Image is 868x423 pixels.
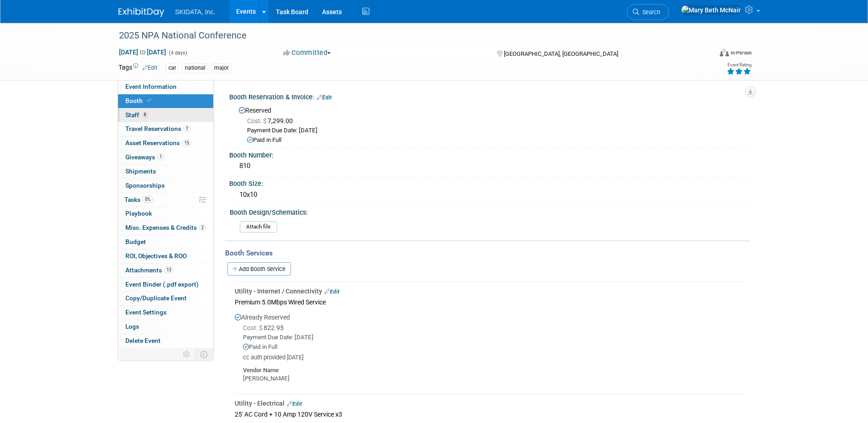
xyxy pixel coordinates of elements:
[236,188,743,202] div: 10x10
[720,49,729,56] img: Format-Inperson.png
[243,374,743,383] div: [PERSON_NAME]
[627,4,669,20] a: Search
[118,179,213,193] a: Sponsorships
[125,111,148,119] span: Staff
[119,48,167,56] span: [DATE] [DATE]
[194,348,213,360] td: Toggle Event Tabs
[142,65,157,71] a: Edit
[182,140,191,146] span: 15
[118,122,213,136] a: Travel Reservations7
[324,288,340,295] a: Edit
[157,153,164,160] span: 1
[118,136,213,150] a: Asset Reservations15
[125,210,152,217] span: Playbook
[247,117,297,125] span: 7,299.00
[125,252,187,260] span: ROI, Objectives & ROO
[280,48,334,58] button: Committed
[141,111,148,118] span: 8
[229,90,750,102] div: Booth Reservation & Invoice:
[138,49,147,56] span: to
[179,348,195,360] td: Personalize Event Tab Strip
[125,266,173,274] span: Attachments
[125,309,167,316] span: Event Settings
[182,63,208,73] div: national
[118,80,213,94] a: Event Information
[125,323,139,330] span: Logs
[143,196,153,203] span: 0%
[235,308,743,390] div: Already Reserved
[235,399,743,408] div: Utility - Electrical
[247,136,743,145] div: Paid in Full
[119,8,164,17] img: ExhibitDay
[118,165,213,179] a: Shipments
[225,248,750,258] div: Booth Services
[730,49,752,56] div: In-Person
[639,9,660,16] span: Search
[236,103,743,145] div: Reserved
[118,320,213,334] a: Logs
[183,125,190,132] span: 7
[243,324,287,331] span: 822.95
[235,287,743,296] div: Utility - Internet / Connectivity
[243,343,743,352] div: Paid in Full
[125,125,190,132] span: Travel Reservations
[243,364,743,375] div: Vendor Name
[168,50,187,56] span: (4 days)
[118,151,213,164] a: Giveaways1
[229,148,750,160] div: Booth Number:
[118,334,213,348] a: Delete Event
[681,5,741,15] img: Mary Beth McNair
[124,196,153,203] span: Tasks
[118,94,213,108] a: Booth
[125,281,199,288] span: Event Binder (.pdf export)
[118,193,213,207] a: Tasks0%
[227,262,291,276] a: Add Booth Service
[247,117,268,125] span: Cost: $
[118,306,213,320] a: Event Settings
[125,294,187,302] span: Copy/Duplicate Event
[125,182,165,189] span: Sponsorships
[235,296,743,308] div: Premium 5.0Mbps Wired Service
[287,401,302,407] a: Edit
[116,27,698,44] div: 2025 NPA National Conference
[125,337,161,344] span: Delete Event
[119,63,157,73] td: Tags
[125,97,153,104] span: Booth
[118,207,213,221] a: Playbook
[118,249,213,263] a: ROI, Objectives & ROO
[125,83,177,90] span: Event Information
[199,224,206,231] span: 2
[125,168,156,175] span: Shipments
[243,324,264,331] span: Cost: $
[727,63,751,67] div: Event Rating
[125,224,206,231] span: Misc. Expenses & Credits
[164,266,173,273] span: 13
[125,153,164,161] span: Giveaways
[166,63,179,73] div: car
[211,63,232,73] div: major
[118,108,213,122] a: Staff8
[118,292,213,305] a: Copy/Duplicate Event
[658,48,752,61] div: Event Format
[317,94,332,101] a: Edit
[118,235,213,249] a: Budget
[175,8,216,16] span: SKIDATA, Inc.
[230,206,746,217] div: Booth Design/Schematics:
[147,98,151,103] i: Booth reservation complete
[118,278,213,292] a: Event Binder (.pdf export)
[236,159,743,173] div: 810
[235,408,743,420] div: 25' AC Cord + 10 Amp 120V Service x3
[247,126,743,135] div: Payment Due Date: [DATE]
[125,139,191,146] span: Asset Reservations
[118,264,213,277] a: Attachments13
[504,50,618,57] span: [GEOGRAPHIC_DATA], [GEOGRAPHIC_DATA]
[125,238,146,245] span: Budget
[229,177,750,188] div: Booth Size:
[243,333,743,342] div: Payment Due Date: [DATE]
[118,221,213,235] a: Misc. Expenses & Credits2
[243,354,743,362] div: cc auth provided [DATE]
